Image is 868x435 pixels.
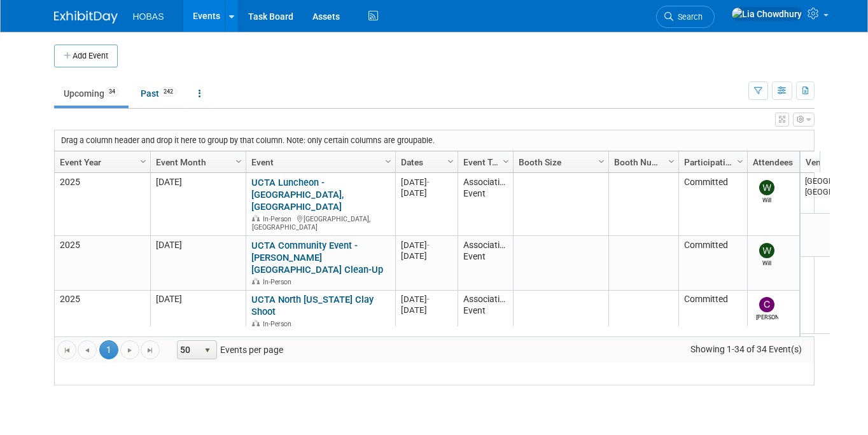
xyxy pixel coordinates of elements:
a: Column Settings [381,151,395,170]
span: - [427,240,430,250]
td: [GEOGRAPHIC_DATA], [GEOGRAPHIC_DATA] [801,173,858,214]
button: Add Event [54,45,118,67]
span: Go to the last page [145,345,155,356]
div: [DATE] [401,177,452,188]
div: [DATE] [401,240,452,251]
a: Dates [401,151,449,173]
a: Venue Location [806,151,850,173]
td: Association Event [458,236,513,290]
a: Go to the first page [57,340,76,359]
td: 2025 [55,173,150,236]
img: Will Stafford [759,243,774,258]
a: Column Settings [594,151,608,170]
img: Will Stafford [759,180,774,195]
div: Will Stafford [756,258,778,268]
a: Event Type (Tradeshow National, Regional, State, Sponsorship, Assoc Event) [463,151,505,173]
a: Event [251,151,387,173]
span: Column Settings [666,156,676,167]
img: In-Person Event [252,278,260,284]
td: Association Event [458,173,513,236]
span: Showing 1-34 of 34 Event(s) [678,340,813,358]
span: Column Settings [445,156,456,167]
span: In-Person [263,320,295,328]
a: Column Settings [232,151,246,170]
div: [DATE] [401,188,452,198]
span: HOBAS [133,11,164,22]
div: [DATE] [401,251,452,261]
a: Column Settings [136,151,150,170]
span: 50 [178,341,199,359]
span: Column Settings [138,156,148,167]
span: select [202,345,213,356]
a: Go to the last page [141,340,160,359]
div: Cole Grinnell [756,312,778,322]
div: [DATE] [401,294,452,305]
td: [DATE] [150,236,246,290]
img: Cole Grinnell [759,297,774,312]
a: Column Settings [499,151,513,170]
span: In-Person [263,278,295,286]
a: Booth Size [519,151,600,173]
span: Column Settings [596,156,606,167]
a: Attendees [753,151,833,173]
a: Upcoming34 [54,81,129,106]
a: Past242 [131,81,186,106]
img: In-Person Event [252,320,260,326]
a: Event Year [60,151,142,173]
span: Column Settings [234,156,244,167]
div: Drag a column header and drop it here to group by that column. Note: only certain columns are gro... [55,130,814,151]
td: 2025 [55,236,150,290]
td: Association Event [458,291,513,368]
a: Column Settings [664,151,678,170]
a: UCTA Community Event - [PERSON_NAME][GEOGRAPHIC_DATA] Clean-Up [251,240,383,275]
span: - [427,177,430,187]
a: Booth Number [614,151,670,173]
span: Go to the previous page [82,345,92,356]
td: Committed [678,236,747,290]
span: Go to the next page [125,345,135,356]
img: Lia Chowdhury [731,7,802,21]
div: [GEOGRAPHIC_DATA], [GEOGRAPHIC_DATA] [251,213,389,232]
span: Go to the first page [62,345,72,356]
span: 1 [99,340,118,359]
span: Column Settings [383,156,393,167]
span: In-Person [263,215,295,223]
span: - [427,294,430,304]
td: 2025 [55,291,150,368]
a: UCTA North [US_STATE] Clay Shoot [251,294,374,317]
a: Column Settings [733,151,747,170]
a: UCTA Luncheon - [GEOGRAPHIC_DATA], [GEOGRAPHIC_DATA] [251,177,344,212]
span: 34 [105,87,119,97]
span: Column Settings [735,156,745,167]
a: Event Month [156,151,237,173]
img: In-Person Event [252,215,260,221]
div: Will Stafford [756,195,778,205]
a: Go to the previous page [78,340,97,359]
a: Search [656,6,715,28]
td: [DATE] [150,173,246,236]
img: ExhibitDay [54,11,118,24]
a: Go to the next page [120,340,139,359]
td: [DATE] [150,291,246,368]
span: 242 [160,87,177,97]
a: Participation [684,151,739,173]
span: Column Settings [501,156,511,167]
td: Committed [678,291,747,368]
span: Events per page [160,340,296,359]
div: [DATE] [401,305,452,315]
td: Committed [678,173,747,236]
span: Search [673,12,703,22]
a: Column Settings [444,151,458,170]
